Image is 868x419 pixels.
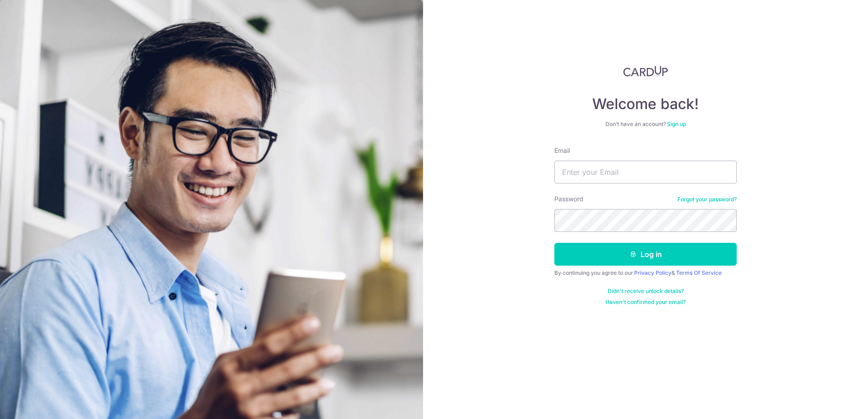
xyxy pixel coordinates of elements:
a: Haven't confirmed your email? [605,299,686,306]
a: Sign up [667,120,686,127]
a: Didn't receive unlock details? [608,288,684,295]
a: Forgot your password? [677,196,737,203]
label: Email [554,146,570,155]
button: Log in [554,243,737,266]
a: Privacy Policy [634,269,672,276]
div: Don’t have an account? [554,120,737,128]
div: By continuing you agree to our & [554,269,737,277]
label: Password [554,194,584,204]
h4: Welcome back! [554,95,737,113]
a: Terms Of Service [676,269,722,276]
img: CardUp Logo [623,66,668,77]
input: Enter your Email [554,161,737,183]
